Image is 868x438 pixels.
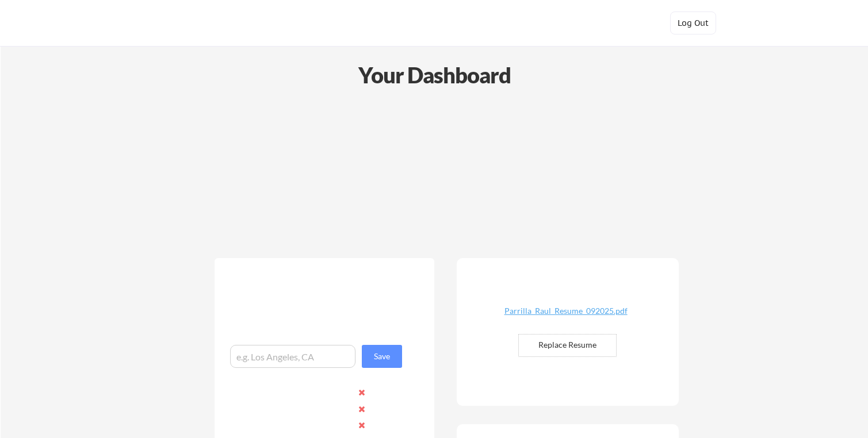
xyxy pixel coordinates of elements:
div: Parrilla_Raul_Resume_092025.pdf [498,307,634,315]
button: Save [362,345,402,368]
button: Log Out [670,11,716,34]
a: Parrilla_Raul_Resume_092025.pdf [498,307,634,325]
div: Your Dashboard [1,59,868,91]
input: e.g. Los Angeles, CA [230,345,355,368]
